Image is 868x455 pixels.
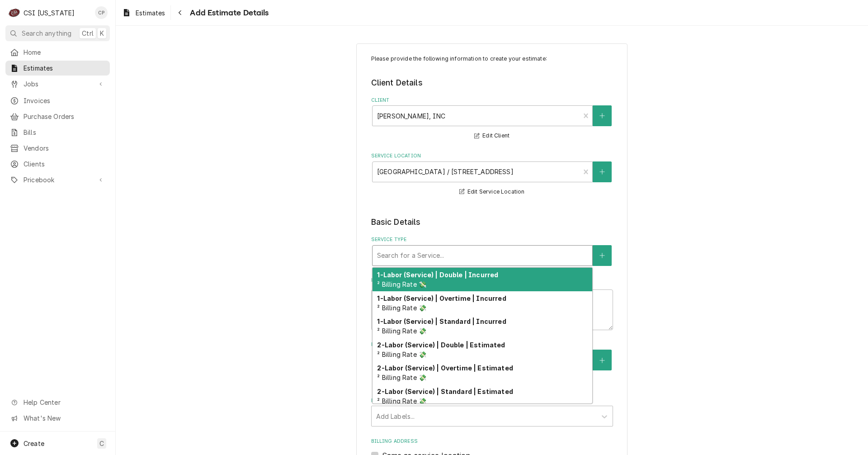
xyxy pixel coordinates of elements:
[173,5,187,20] button: Navigate back
[593,161,612,182] button: Create New Location
[371,152,613,197] div: Service Location
[599,113,605,119] svg: Create New Client
[22,28,71,38] span: Search anything
[599,169,605,175] svg: Create New Location
[371,216,613,228] legend: Basic Details
[5,411,110,426] a: Go to What's New
[24,128,105,137] span: Bills
[458,186,526,198] button: Edit Service Location
[593,350,612,370] button: Create New Equipment
[24,398,104,407] span: Help Center
[473,130,511,142] button: Edit Client
[377,341,505,349] strong: 2-Labor (Service) | Double | Estimated
[377,327,426,335] span: ² Billing Rate 💸
[377,374,426,381] span: ² Billing Rate 💸
[136,8,165,18] span: Estimates
[24,79,92,89] span: Jobs
[377,318,506,325] strong: 1-Labor (Service) | Standard | Incurred
[24,143,105,153] span: Vendors
[95,6,108,19] div: Craig Pierce's Avatar
[371,438,613,445] label: Billing Address
[24,175,92,185] span: Pricebook
[24,96,105,105] span: Invoices
[377,294,506,302] strong: 1-Labor (Service) | Overtime | Incurred
[95,6,108,19] div: CP
[371,397,613,427] div: Labels
[99,439,104,448] span: C
[377,280,426,288] span: ² Billing Rate 💸
[371,397,613,404] label: Labels
[377,388,513,395] strong: 2-Labor (Service) | Standard | Estimated
[377,397,426,405] span: ² Billing Rate 💸
[5,25,110,41] button: Search anythingCtrlK
[82,28,94,38] span: Ctrl
[5,93,110,108] a: Invoices
[371,277,613,284] label: Reason For Call
[5,395,110,410] a: Go to Help Center
[24,413,104,423] span: What's New
[371,236,613,243] label: Service Type
[377,271,498,279] strong: 1-Labor (Service) | Double | Incurred
[5,45,110,60] a: Home
[100,28,104,38] span: K
[5,109,110,124] a: Purchase Orders
[5,156,110,171] a: Clients
[24,47,105,57] span: Home
[8,6,21,19] div: C
[371,277,613,330] div: Reason For Call
[377,351,426,358] span: ² Billing Rate 💸
[5,61,110,76] a: Estimates
[377,304,426,312] span: ² Billing Rate 💸
[599,252,605,259] svg: Create New Service
[24,8,75,18] div: CSI [US_STATE]
[371,97,613,104] label: Client
[599,357,605,364] svg: Create New Equipment
[8,6,21,19] div: CSI Kentucky's Avatar
[187,7,269,19] span: Add Estimate Details
[5,141,110,156] a: Vendors
[118,5,169,20] a: Estimates
[5,125,110,140] a: Bills
[371,152,613,160] label: Service Location
[593,105,612,126] button: Create New Client
[371,341,613,348] label: Equipment
[24,440,44,447] span: Create
[371,341,613,386] div: Equipment
[5,172,110,187] a: Go to Pricebook
[377,364,513,372] strong: 2-Labor (Service) | Overtime | Estimated
[24,112,105,121] span: Purchase Orders
[371,55,613,63] p: Please provide the following information to create your estimate:
[24,63,105,73] span: Estimates
[371,236,613,265] div: Service Type
[5,76,110,91] a: Go to Jobs
[24,159,105,169] span: Clients
[593,245,612,266] button: Create New Service
[371,97,613,142] div: Client
[371,77,613,89] legend: Client Details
